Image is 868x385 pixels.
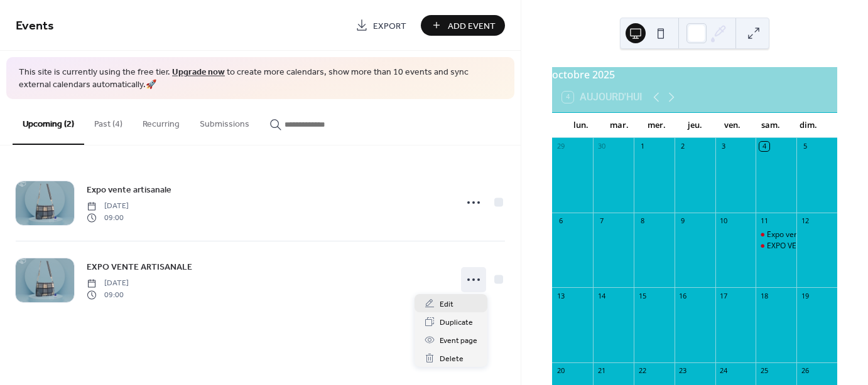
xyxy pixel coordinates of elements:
[597,142,606,151] div: 30
[448,19,496,33] span: Add Event
[800,291,810,300] div: 19
[552,67,837,82] div: octobre 2025
[678,366,688,376] div: 23
[719,216,729,226] div: 10
[87,201,129,212] span: [DATE]
[172,64,225,81] a: Upgrade now
[597,291,606,300] div: 14
[759,216,769,226] div: 11
[87,184,171,197] span: Expo vente artisanale
[556,216,565,226] div: 6
[556,291,565,300] div: 13
[678,142,688,151] div: 2
[638,113,676,138] div: mer.
[767,229,842,240] div: Expo vente artisanale
[440,334,477,347] span: Event page
[719,291,729,300] div: 17
[767,241,857,251] div: EXPO VENTE ARTISANALE
[713,113,751,138] div: ven.
[637,366,647,376] div: 22
[562,113,600,138] div: lun.
[756,241,796,251] div: EXPO VENTE ARTISANALE
[676,113,713,138] div: jeu.
[556,142,565,151] div: 29
[800,366,810,376] div: 26
[373,19,406,33] span: Export
[440,316,473,329] span: Duplicate
[87,212,129,223] span: 09:00
[87,182,171,197] a: Expo vente artisanale
[759,142,769,151] div: 4
[84,99,133,144] button: Past (4)
[87,261,192,274] span: EXPO VENTE ARTISANALE
[346,15,416,36] a: Export
[751,113,789,138] div: sam.
[13,99,84,145] button: Upcoming (2)
[600,113,637,138] div: mar.
[719,142,729,151] div: 3
[597,216,606,226] div: 7
[421,15,505,36] button: Add Event
[190,99,259,144] button: Submissions
[719,366,729,376] div: 24
[16,14,54,38] span: Events
[19,66,502,91] span: This site is currently using the free tier. to create more calendars, show more than 10 events an...
[759,291,769,300] div: 18
[756,229,796,240] div: Expo vente artisanale
[789,113,827,138] div: dim.
[637,291,647,300] div: 15
[597,366,606,376] div: 21
[440,298,453,311] span: Edit
[800,142,810,151] div: 5
[440,352,464,366] span: Delete
[759,366,769,376] div: 25
[87,260,192,274] a: EXPO VENTE ARTISANALE
[637,216,647,226] div: 8
[87,289,129,300] span: 09:00
[800,216,810,226] div: 12
[556,366,565,376] div: 20
[637,142,647,151] div: 1
[678,216,688,226] div: 9
[133,99,190,144] button: Recurring
[87,278,129,289] span: [DATE]
[678,291,688,300] div: 16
